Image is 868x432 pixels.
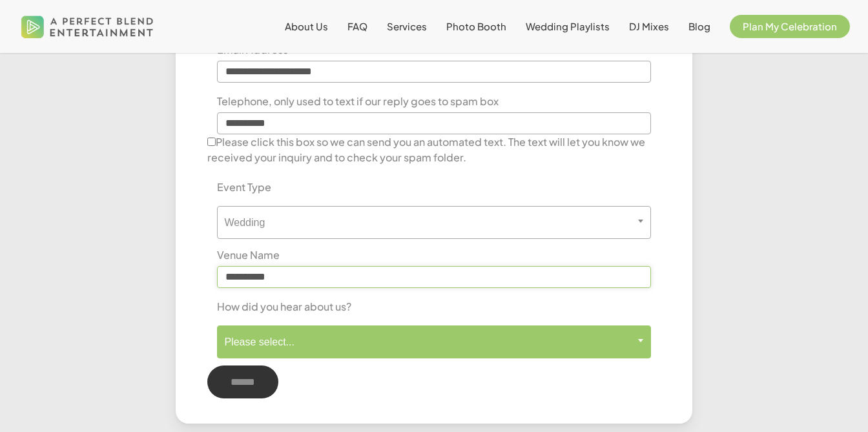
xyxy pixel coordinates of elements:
[526,21,610,32] a: Wedding Playlists
[688,21,710,32] a: Blog
[387,21,427,32] a: Services
[218,216,650,229] span: Wedding
[207,180,281,195] label: Event Type
[207,94,508,109] label: Telephone, only used to text if our reply goes to spam box
[629,21,669,32] a: DJ Mixes
[526,20,610,32] span: Wedding Playlists
[207,247,289,263] label: Venue Name
[285,21,328,32] a: About Us
[217,325,650,358] span: Please select...
[347,20,367,32] span: FAQ
[446,20,506,32] span: Photo Booth
[730,21,850,32] a: Plan My Celebration
[743,20,837,32] span: Plan My Celebration
[387,20,427,32] span: Services
[207,299,361,314] label: How did you hear about us?
[207,134,660,165] label: Please click this box so we can send you an automated text. The text will let you know we receive...
[217,206,650,239] span: Wedding
[207,138,216,146] input: Please click this box so we can send you an automated text. The text will let you know we receive...
[688,20,710,32] span: Blog
[347,21,367,32] a: FAQ
[629,20,669,32] span: DJ Mixes
[446,21,506,32] a: Photo Booth
[285,20,328,32] span: About Us
[18,5,157,48] img: A Perfect Blend Entertainment
[218,336,650,348] span: Please select...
